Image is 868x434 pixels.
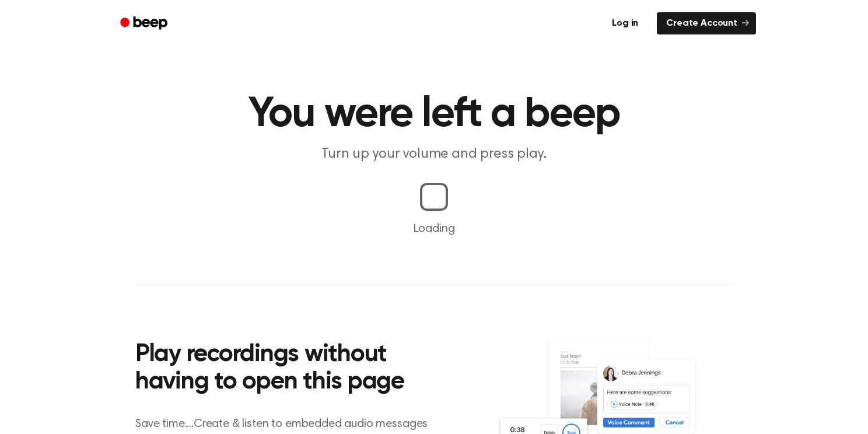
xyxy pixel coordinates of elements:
a: Beep [112,12,178,35]
a: Create Account [657,12,756,34]
p: Loading [14,220,854,238]
h1: You were left a beep [135,93,733,136]
h2: Play recordings without having to open this page [135,341,450,397]
p: Turn up your volume and press play. [210,145,658,164]
a: Log in [600,10,650,37]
